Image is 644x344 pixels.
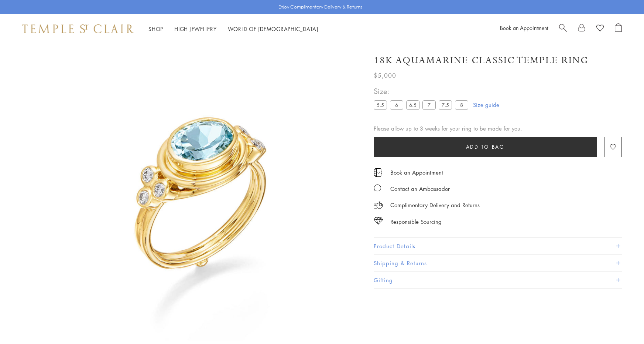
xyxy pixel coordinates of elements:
span: Size: [374,85,471,97]
p: Enjoy Complimentary Delivery & Returns [278,3,362,11]
button: Gifting [374,272,622,289]
img: icon_appointment.svg [374,168,383,177]
a: Book an Appointment [390,168,443,176]
span: Add to bag [466,143,505,151]
a: Size guide [473,101,499,108]
label: 7.5 [439,100,452,109]
label: 7 [422,100,436,109]
nav: Main navigation [148,24,318,34]
p: Complimentary Delivery and Returns [390,200,480,210]
a: World of [DEMOGRAPHIC_DATA]World of [DEMOGRAPHIC_DATA] [228,25,318,33]
img: Temple St. Clair [22,24,134,33]
a: View Wishlist [596,23,604,34]
img: MessageIcon-01_2.svg [374,184,381,192]
a: ShopShop [148,25,163,33]
h1: 18K Aquamarine Classic Temple Ring [374,54,589,67]
button: Shipping & Returns [374,255,622,272]
a: Open Shopping Bag [615,23,622,34]
div: Please allow up to 3 weeks for your ring to be made for you. [374,124,622,133]
label: 6 [390,100,403,109]
img: icon_delivery.svg [374,200,383,210]
a: Book an Appointment [500,24,548,31]
label: 5.5 [374,100,387,109]
div: Responsible Sourcing [390,217,442,226]
button: Add to bag [374,137,597,157]
a: High JewelleryHigh Jewellery [174,25,217,33]
span: $5,000 [374,71,396,80]
a: Search [559,23,567,34]
img: icon_sourcing.svg [374,217,383,225]
label: 6.5 [406,100,419,109]
button: Product Details [374,238,622,254]
label: 8 [455,100,468,109]
div: Contact an Ambassador [390,184,450,193]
